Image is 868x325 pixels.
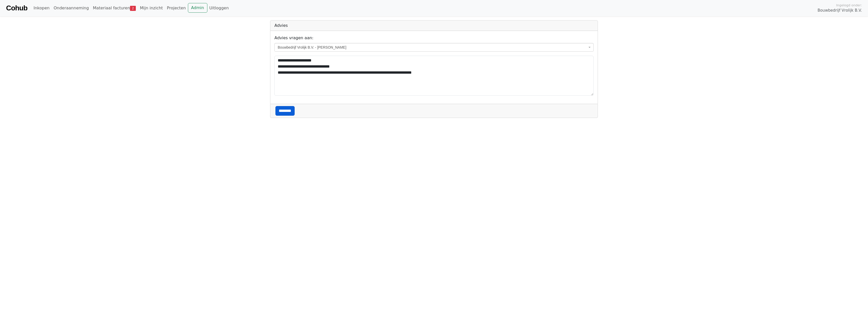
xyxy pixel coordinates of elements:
[6,2,27,14] a: Cohub
[91,3,138,13] a: Materiaal facturen2
[52,3,91,13] a: Onderaanneming
[817,8,862,13] span: Bouwbedrijf Vrolijk B.V.
[138,3,165,13] a: Mijn inzicht
[188,3,207,13] a: Admin
[274,43,594,52] span: Bouwbedrijf Vrolijk B.V. - Angelique van Gastel
[274,35,313,41] label: Advies vragen aan:
[207,3,231,13] a: Uitloggen
[270,21,598,31] div: Advies
[278,45,587,50] span: Bouwbedrijf Vrolijk B.V. - Angelique van Gastel
[836,3,862,8] span: Ingelogd onder:
[31,3,51,13] a: Inkopen
[130,6,136,11] span: 2
[165,3,188,13] a: Projecten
